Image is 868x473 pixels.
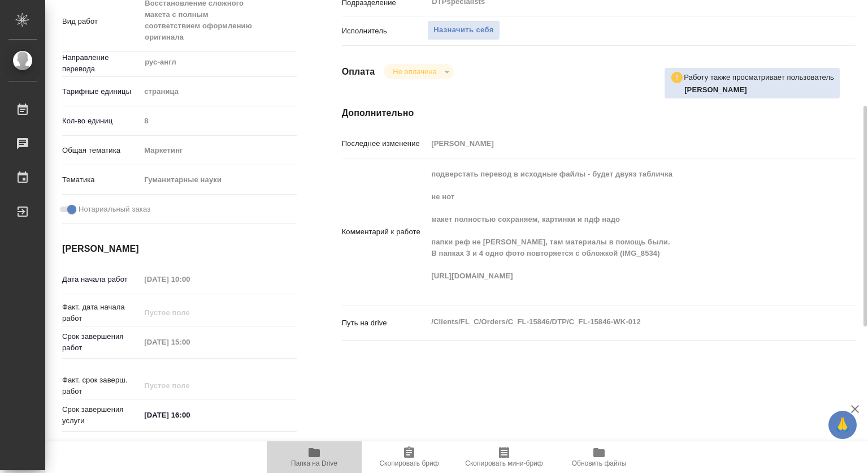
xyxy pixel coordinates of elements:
span: Назначить себя [433,24,493,37]
p: Факт. дата начала работ [62,302,140,324]
button: Скопировать мини-бриф [457,441,552,473]
input: Пустое поле [140,304,239,321]
p: Факт. срок заверш. работ [62,375,140,397]
button: Скопировать бриф [362,441,457,473]
button: Не оплачена [389,67,440,76]
button: Папка на Drive [267,441,362,473]
div: страница [140,82,296,101]
h4: Дополнительно [342,106,856,120]
p: Общая тематика [62,145,140,156]
p: Вид работ [62,16,140,27]
button: 🙏 [828,411,857,439]
input: Пустое поле [140,113,296,129]
textarea: /Clients/FL_C/Orders/C_FL-15846/DTP/C_FL-15846-WK-012 [427,312,813,332]
input: Пустое поле [140,271,239,287]
span: Скопировать мини-бриф [465,459,542,467]
input: Пустое поле [140,377,239,394]
input: Пустое поле [140,334,239,350]
p: Направление перевода [62,52,140,75]
p: Срок завершения услуги [62,404,140,427]
p: Дата начала работ [62,274,140,285]
p: Исполнитель [342,25,428,37]
div: Гуманитарные науки [140,170,296,190]
input: ✎ Введи что-нибудь [140,407,239,423]
p: Тематика [62,174,140,186]
div: Не оплачена [384,64,453,79]
button: Обновить файлы [552,441,646,473]
p: Петрова Валерия [684,84,834,96]
div: Маркетинг [140,141,296,160]
span: 🙏 [833,413,852,437]
span: Нотариальный заказ [79,204,150,215]
p: Комментарий к работе [342,226,428,238]
span: Обновить файлы [572,459,627,467]
p: Последнее изменение [342,138,428,149]
p: Тарифные единицы [62,86,140,97]
textarea: подверстать перевод в исходные файлы - будет двуяз табличка не нот макет полностью сохраняем, кар... [427,165,813,297]
span: Папка на Drive [291,459,337,467]
p: Путь на drive [342,317,428,329]
p: Кол-во единиц [62,115,140,127]
h4: [PERSON_NAME] [62,242,297,256]
p: Работу также просматривает пользователь [684,72,834,83]
input: Пустое поле [427,135,813,152]
h4: Оплата [342,65,375,79]
b: [PERSON_NAME] [684,85,747,94]
button: Назначить себя [427,20,500,40]
p: Срок завершения работ [62,331,140,354]
span: Скопировать бриф [379,459,439,467]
